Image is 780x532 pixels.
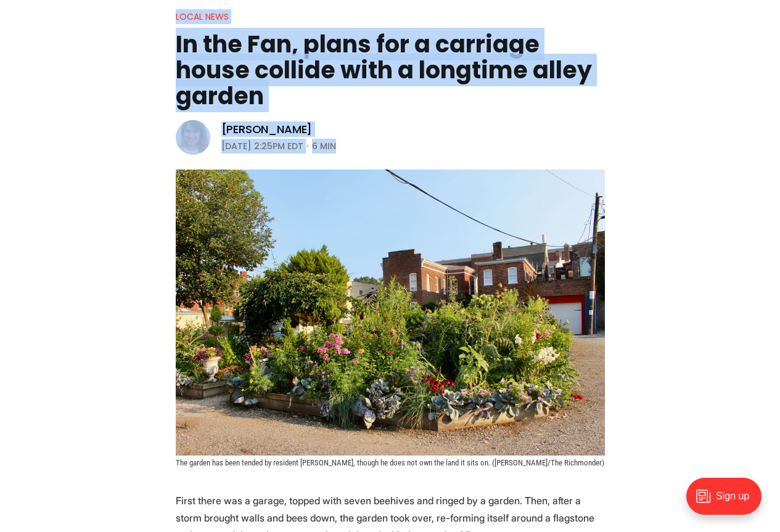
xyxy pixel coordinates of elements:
[221,139,303,153] time: [DATE] 2:25PM EDT
[176,170,605,456] img: In the Fan, plans for a carriage house collide with a longtime alley garden
[176,458,604,467] span: The garden has been tended by resident [PERSON_NAME], though he does not own the land it sits on....
[221,122,313,137] a: [PERSON_NAME]
[676,472,780,532] iframe: portal-trigger
[176,31,605,109] h1: In the Fan, plans for a carriage house collide with a longtime alley garden
[176,120,210,155] img: Sarah Vogelsong
[312,139,336,153] span: 6 min
[176,10,229,23] a: Local News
